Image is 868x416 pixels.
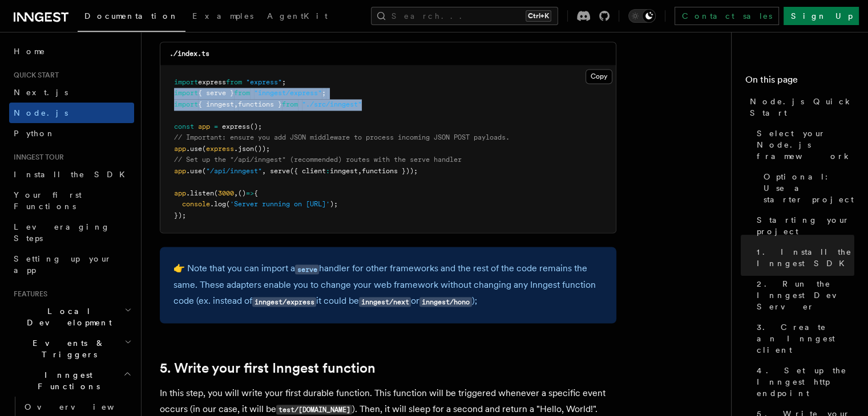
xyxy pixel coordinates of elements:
span: ()); [254,145,270,153]
span: Optional: Use a starter project [764,171,854,205]
span: : [326,167,330,175]
a: Your first Functions [9,185,134,217]
a: 4. Set up the Inngest http endpoint [752,360,854,403]
span: (); [250,123,262,130]
span: ({ client [290,167,326,175]
span: import [174,78,198,86]
button: Search...Ctrl+K [371,7,558,25]
span: () [238,189,246,197]
span: // Important: ensure you add JSON middleware to process incoming JSON POST payloads. [174,133,510,141]
span: .log [210,200,226,208]
span: Select your Node.js framework [757,128,854,162]
span: Documentation [84,11,179,21]
a: 3. Create an Inngest client [752,317,854,360]
button: Copy [586,69,612,84]
code: inngest/hono [419,297,471,307]
span: }); [174,211,186,219]
a: Select your Node.js framework [752,123,854,166]
span: .use [186,145,202,153]
span: Starting your project [757,214,854,237]
span: express [206,145,234,153]
span: console [182,200,210,208]
span: "inngest/express" [254,89,322,97]
a: Next.js [9,82,134,103]
span: 3. Create an Inngest client [757,321,854,356]
a: Documentation [78,3,185,32]
span: AgentKit [267,11,328,21]
span: => [246,189,254,197]
span: , [358,167,362,175]
code: inngest/next [359,297,411,307]
span: app [174,145,186,153]
span: Inngest tour [9,153,64,162]
a: Node.js [9,103,134,123]
span: from [226,78,242,86]
span: import [174,89,198,97]
span: { [254,189,258,197]
code: serve [295,264,319,274]
span: from [234,89,250,97]
a: Contact sales [675,7,779,25]
button: Toggle dark mode [628,9,656,23]
code: inngest/express [252,297,316,307]
button: Events & Triggers [9,333,134,365]
a: Setting up your app [9,248,134,280]
span: const [174,123,194,130]
span: Home [14,46,46,57]
span: app [174,167,186,175]
span: "/api/inngest" [206,167,262,175]
a: Install the SDK [9,164,134,185]
kbd: Ctrl+K [526,10,551,22]
span: .use [186,167,202,175]
span: "./src/inngest" [302,100,362,108]
span: app [174,189,186,197]
span: Leveraging Steps [14,222,110,243]
span: Quick start [9,71,59,80]
span: Features [9,289,47,299]
span: 1. Install the Inngest SDK [757,246,854,269]
span: ( [202,167,206,175]
span: Install the SDK [14,170,132,179]
span: 4. Set up the Inngest http endpoint [757,365,854,399]
a: Python [9,123,134,144]
button: Local Development [9,301,134,333]
button: Inngest Functions [9,365,134,397]
span: .listen [186,189,214,197]
span: , [234,100,238,108]
a: Leveraging Steps [9,217,134,248]
p: 👉 Note that you can import a handler for other frameworks and the rest of the code remains the sa... [173,260,603,309]
span: ( [226,200,230,208]
a: Starting your project [752,210,854,242]
span: { inngest [198,100,234,108]
span: Examples [192,11,253,21]
span: Python [14,129,55,138]
a: Sign Up [784,7,859,25]
a: 1. Install the Inngest SDK [752,242,854,274]
a: Examples [185,3,260,31]
span: functions })); [362,167,418,175]
span: Next.js [14,88,68,97]
span: { serve } [198,89,234,97]
span: ); [330,200,338,208]
a: serve [295,263,319,274]
span: from [282,100,298,108]
span: , [262,167,266,175]
span: Your first Functions [14,190,82,211]
code: test/[DOMAIN_NAME] [276,405,352,414]
span: ( [202,145,206,153]
span: express [198,78,226,86]
span: ( [214,189,218,197]
span: // Set up the "/api/inngest" (recommended) routes with the serve handler [174,156,462,164]
code: ./index.ts [169,50,209,58]
h4: On this page [745,73,854,91]
span: Local Development [9,305,124,328]
span: 'Server running on [URL]' [230,200,330,208]
span: = [214,123,218,130]
span: Overview [25,402,142,411]
span: express [222,123,250,130]
a: 2. Run the Inngest Dev Server [752,274,854,317]
span: functions } [238,100,282,108]
span: 2. Run the Inngest Dev Server [757,278,854,312]
span: "express" [246,78,282,86]
span: .json [234,145,254,153]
